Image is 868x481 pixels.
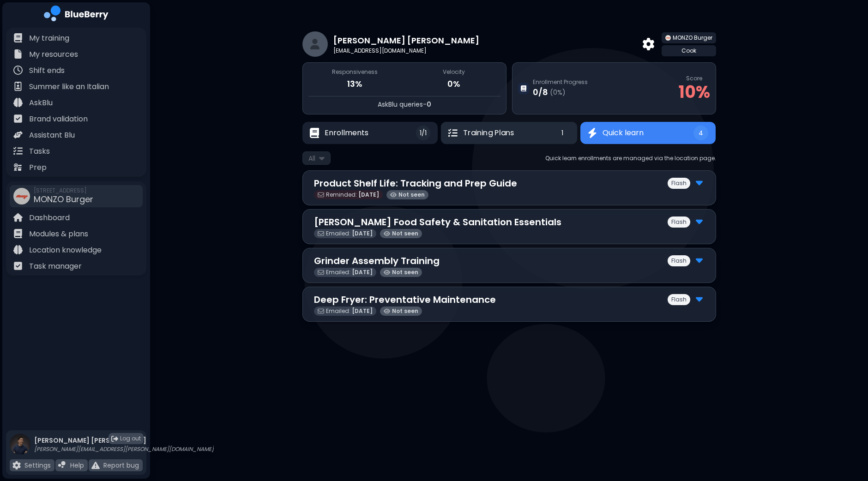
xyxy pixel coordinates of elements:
[333,47,487,54] p: [EMAIL_ADDRESS][DOMAIN_NAME]
[29,65,65,76] p: Shift ends
[533,78,588,86] p: Enrollment Progress
[390,192,397,198] img: viewed
[308,154,315,162] span: All
[44,6,108,24] img: company logo
[665,35,671,41] img: company thumbnail
[550,88,566,96] span: ( 0 %)
[679,82,710,102] p: 10 %
[326,307,350,315] span: Emailed:
[111,435,118,442] img: logout
[29,162,47,173] p: Prep
[308,68,402,76] p: Responsiveness
[545,155,716,162] p: Quick learn enrollments are managed via the location page.
[34,193,93,205] span: MONZO Burger
[29,228,88,240] p: Modules & plans
[34,187,93,194] span: [STREET_ADDRESS]
[308,78,402,90] p: 13%
[427,100,431,109] span: 0
[13,146,23,156] img: file icon
[13,33,23,42] img: file icon
[13,245,23,254] img: file icon
[318,308,324,314] img: email
[603,127,644,138] span: Quick learn
[29,81,109,92] p: Summer like an Italian
[314,215,561,229] p: [PERSON_NAME] Food Safety & Sanitation Essentials
[103,461,139,469] p: Report bug
[407,78,500,90] p: 0%
[12,461,21,469] img: file icon
[13,130,23,139] img: file icon
[302,122,438,144] button: EnrollmentsEnrollments1/1
[58,461,66,469] img: file icon
[533,86,548,99] p: 0 / 8
[384,231,390,236] img: viewed
[358,191,379,198] span: [DATE]
[13,188,30,204] img: company thumbnail
[392,229,418,237] span: Not seen
[13,213,23,222] img: file icon
[420,129,427,137] span: 1/1
[448,128,458,138] img: Training Plans
[699,129,703,137] span: 4
[29,146,50,157] p: Tasks
[91,461,100,469] img: file icon
[643,38,654,50] img: back arrow
[392,268,418,276] span: Not seen
[384,308,390,314] img: viewed
[673,34,712,42] span: MONZO Burger
[314,176,517,190] p: Product Shelf Life: Tracking and Prep Guide
[352,307,373,315] span: [DATE]
[671,180,687,187] p: Flash
[310,128,319,138] img: Enrollments
[671,218,687,226] p: Flash
[29,97,53,108] p: AskBlu
[319,154,325,162] img: dropdown
[13,82,23,91] img: file icon
[407,68,500,76] p: Velocity
[398,191,425,198] span: Not seen
[671,257,687,265] p: Flash
[13,49,23,59] img: file icon
[588,128,597,138] img: Quick learn
[671,296,687,303] p: Flash
[13,261,23,271] img: file icon
[561,129,563,137] span: 1
[24,461,51,469] p: Settings
[352,268,373,276] span: [DATE]
[308,100,500,108] p: -
[662,45,716,56] div: Cook
[314,254,440,268] p: Grinder Assembly Training
[696,215,703,227] img: file icon
[13,162,23,172] img: file icon
[696,293,703,305] img: file icon
[13,114,23,123] img: file icon
[325,127,368,138] span: Enrollments
[13,66,23,75] img: file icon
[302,31,328,57] img: restaurant
[34,436,214,445] p: [PERSON_NAME] [PERSON_NAME]
[29,212,70,223] p: Dashboard
[521,85,526,92] img: Enrollment Progress
[333,34,479,47] p: [PERSON_NAME] [PERSON_NAME]
[580,122,716,144] button: Quick learnQuick learn4
[13,229,23,238] img: file icon
[326,268,350,276] span: Emailed:
[696,176,703,188] img: file icon
[29,114,88,125] p: Brand validation
[318,192,324,198] img: email
[70,461,84,469] p: Help
[679,75,710,82] p: Score
[314,293,496,307] p: Deep Fryer: Preventative Maintenance
[384,270,390,275] img: viewed
[318,269,324,276] img: email
[440,122,577,144] button: Training PlansTraining Plans1
[10,434,30,464] img: profile photo
[13,98,23,107] img: file icon
[318,230,324,237] img: email
[696,254,703,266] img: file icon
[29,33,69,44] p: My training
[326,229,350,237] span: Emailed:
[29,261,82,272] p: Task manager
[378,100,423,109] span: AskBlu queries
[326,191,357,198] span: Reminded:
